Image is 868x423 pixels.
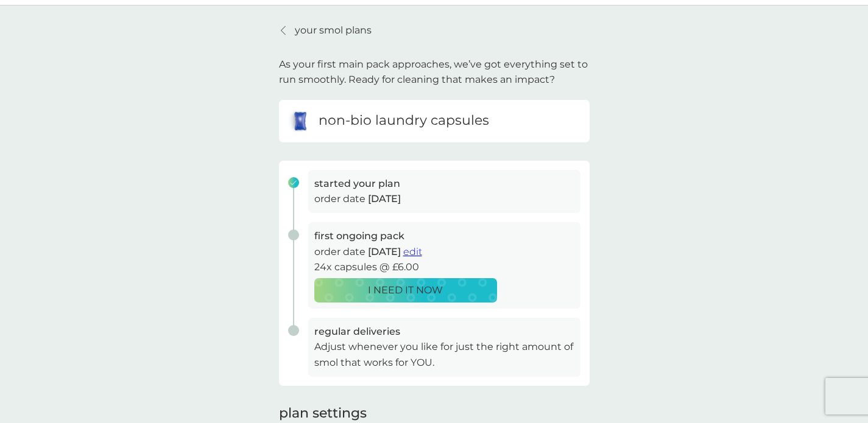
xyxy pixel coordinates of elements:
[314,259,574,275] p: 24x capsules @ £6.00
[295,23,372,38] p: your smol plans
[403,246,422,257] span: edit
[314,228,574,244] h3: first ongoing pack
[368,246,401,257] span: [DATE]
[314,191,574,207] p: order date
[314,324,574,340] h3: regular deliveries
[279,23,372,38] a: your smol plans
[314,278,497,302] button: I NEED IT NOW
[288,109,312,133] img: non-bio laundry capsules
[368,193,401,205] span: [DATE]
[319,111,489,130] h6: non-bio laundry capsules
[279,57,590,88] p: As your first main pack approaches, we’ve got everything set to run smoothly. Ready for cleaning ...
[279,404,367,423] h2: plan settings
[314,339,574,370] p: Adjust whenever you like for just the right amount of smol that works for YOU.
[368,282,443,298] p: I NEED IT NOW
[403,244,422,260] button: edit
[314,176,574,192] h3: started your plan
[314,244,574,260] p: order date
